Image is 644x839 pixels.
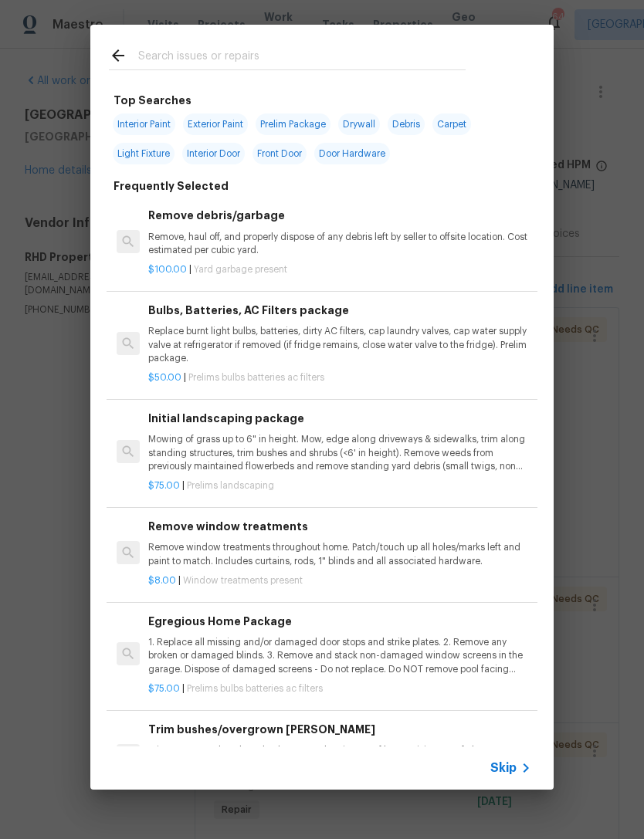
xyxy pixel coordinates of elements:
span: Yard garbage present [194,265,287,274]
span: Carpet [432,113,471,135]
p: | [148,263,531,276]
p: 1. Replace all missing and/or damaged door stops and strike plates. 2. Remove any broken or damag... [148,636,531,675]
h6: Trim bushes/overgrown [PERSON_NAME] [148,721,531,738]
input: Search issues or repairs [138,46,466,69]
span: $50.00 [148,373,181,382]
h6: Egregious Home Package [148,613,531,630]
p: | [148,682,531,695]
span: $75.00 [148,684,180,693]
p: Replace burnt light bulbs, batteries, dirty AC filters, cap laundry valves, cap water supply valv... [148,325,531,364]
p: | [148,574,531,587]
span: Prelims bulbs batteries ac filters [188,373,324,382]
h6: Frequently Selected [114,178,229,195]
span: Debris [388,113,425,135]
span: $100.00 [148,265,187,274]
h6: Initial landscaping package [148,410,531,427]
p: Mowing of grass up to 6" in height. Mow, edge along driveways & sidewalks, trim along standing st... [148,433,531,472]
span: Window treatments present [183,576,303,585]
span: Exterior Paint [183,113,248,135]
h6: Bulbs, Batteries, AC Filters package [148,302,531,319]
span: Interior Paint [113,113,175,135]
span: Interior Door [182,143,245,164]
span: Door Hardware [314,143,390,164]
span: Skip [490,760,517,776]
p: | [148,371,531,384]
h6: Remove debris/garbage [148,207,531,224]
span: $8.00 [148,576,176,585]
span: Prelims landscaping [187,481,274,490]
p: Trim overgrown hegdes & bushes around perimeter of home giving 12" of clearance. Properly dispose... [148,744,531,770]
span: Prelim Package [256,113,330,135]
span: Front Door [253,143,307,164]
h6: Remove window treatments [148,518,531,535]
p: Remove window treatments throughout home. Patch/touch up all holes/marks left and paint to match.... [148,541,531,567]
h6: Top Searches [114,92,192,109]
span: $75.00 [148,481,180,490]
p: | [148,479,531,492]
p: Remove, haul off, and properly dispose of any debris left by seller to offsite location. Cost est... [148,231,531,257]
span: Light Fixture [113,143,175,164]
span: Drywall [338,113,380,135]
span: Prelims bulbs batteries ac filters [187,684,323,693]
